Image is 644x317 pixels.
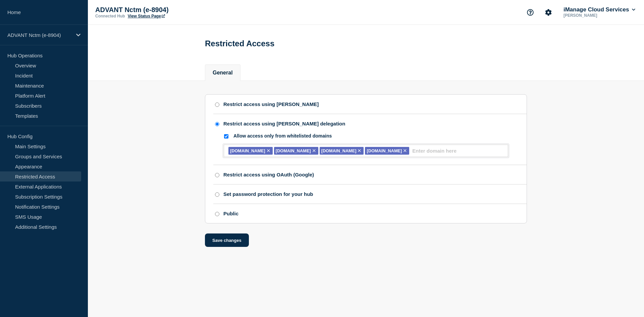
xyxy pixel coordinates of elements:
button: Account settings [541,5,555,19]
input: Public [215,212,219,216]
div: Set password protection for your hub [223,191,313,197]
p: Connected Hub [95,14,125,18]
span: [DOMAIN_NAME] [321,148,357,153]
ul: access restriction method [213,95,527,223]
span: [DOMAIN_NAME] [367,148,402,153]
p: [PERSON_NAME] [562,13,632,18]
input: Restrict access using SAML [215,102,219,107]
div: Public [223,211,238,216]
h1: Restricted Access [205,39,274,48]
button: Support [523,5,537,19]
div: Restrict access using [PERSON_NAME] delegation [223,121,345,126]
span: [DOMAIN_NAME] [276,148,311,153]
button: iManage Cloud Services [562,6,637,13]
div: Restrict access using OAuth (Google) [223,172,314,177]
input: Allow access only from whitelisted domains [224,134,228,139]
input: Restrict access using SAML delegation [215,122,219,126]
input: Restrict access using OAuth (Google) [215,173,219,177]
button: General [213,70,233,76]
input: Set password protection for your hub [215,192,219,197]
p: ADVANT Nctm (e-8904) [95,6,229,14]
div: Restrict access using [PERSON_NAME] [223,101,319,107]
a: View Status Page [128,14,165,18]
button: Save changes [205,233,249,247]
p: ADVANT Nctm (e-8904) [7,32,72,38]
input: Enter domain here [412,148,504,154]
span: [DOMAIN_NAME] [230,148,265,153]
div: Allow access only from whitelisted domains [233,133,332,139]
